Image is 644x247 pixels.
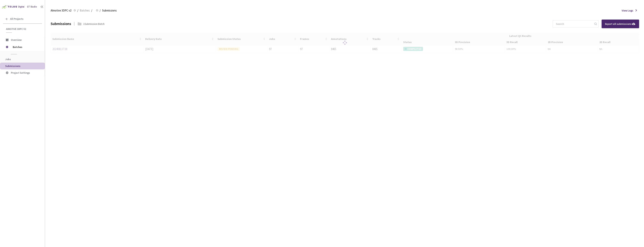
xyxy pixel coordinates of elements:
[27,5,37,9] div: GT Studio
[554,20,594,27] input: Search
[5,64,20,68] span: Submissions
[51,21,71,27] div: Submissions
[80,8,90,13] span: Batches
[10,17,23,20] span: All Projects
[102,8,117,13] span: Submissions
[100,8,101,13] li: /
[11,38,22,42] span: Overview
[622,9,633,12] span: View Logs
[13,43,38,51] span: Batches
[5,58,11,61] span: Jobs
[83,22,105,26] div: 1 Submission Batch
[605,22,636,26] div: Export all submissions
[11,71,30,74] span: Project Settings
[79,8,90,12] a: Batches
[77,8,78,13] li: /
[6,27,40,31] span: AImotive 3DPC v2
[51,8,71,13] span: AImotive 3DPC v2
[91,8,92,13] li: /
